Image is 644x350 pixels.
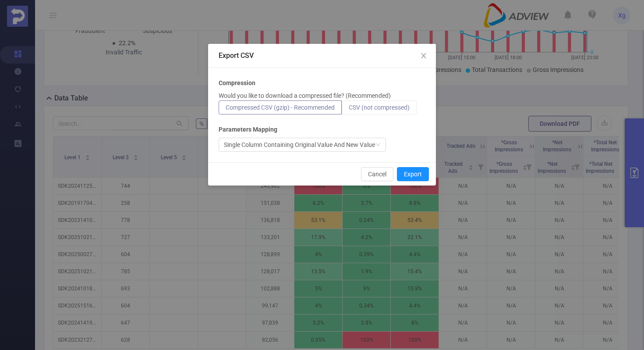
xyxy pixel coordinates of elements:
span: CSV (not compressed) [349,104,410,111]
button: Close [411,44,436,68]
i: icon: down [375,142,381,148]
p: Would you like to download a compressed file? (Recommended) [219,91,391,100]
b: Parameters Mapping [219,125,277,134]
i: icon: close [420,52,427,59]
span: Compressed CSV (gzip) - Recommended [226,104,335,111]
button: Cancel [361,167,393,181]
b: Compression [219,79,255,88]
button: Export [397,167,429,181]
div: Export CSV [219,51,425,61]
div: Single Column Containing Original Value And New Value [224,138,375,151]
